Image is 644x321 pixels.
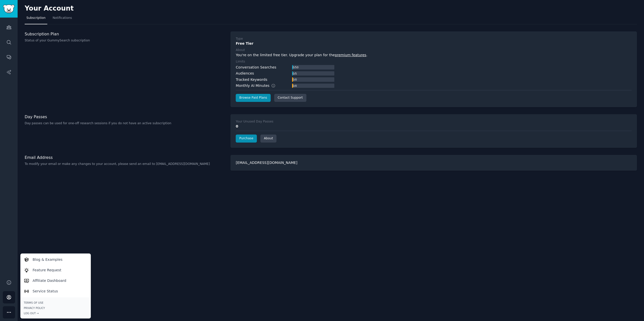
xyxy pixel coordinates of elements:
[236,48,245,52] div: About
[33,257,63,262] p: Blog & Examples
[292,65,299,70] div: 0 / 50
[292,84,297,88] div: 0 / 0
[21,254,90,265] a: Blog & Examples
[260,135,276,143] a: About
[236,65,276,70] div: Conversation Searches
[236,41,632,46] div: Free Tier
[26,16,46,20] span: Subscription
[236,37,243,41] div: Type
[25,121,225,126] p: Day passes can be used for one-off research sessions if you do not have an active subscription
[236,52,632,58] div: You're on the limited free tier. Upgrade your plan for the .
[24,306,87,310] a: Privacy Policy
[3,5,15,13] img: GummySearch logo
[25,14,47,24] a: Subscription
[25,38,225,43] p: Status of your GummySearch subscription
[236,124,632,129] div: 0
[51,14,74,24] a: Notifications
[21,265,90,275] a: Feature Request
[25,155,225,160] h3: Email Address
[25,162,225,166] p: To modify your email or make any changes to your account, please send an email to [EMAIL_ADDRESS]...
[25,114,225,119] h3: Day Passes
[274,94,306,102] a: Contact Support
[25,31,225,37] h3: Subscription Plan
[236,135,257,143] a: Purchase
[230,155,637,171] div: [EMAIL_ADDRESS][DOMAIN_NAME]
[236,119,273,124] div: Your Unused Day Passes
[24,301,87,304] a: Terms of Use
[21,275,90,286] a: Affiliate Dashboard
[292,71,297,76] div: 0 / 5
[236,59,245,64] div: Limits
[335,53,366,57] a: premium features
[236,94,270,102] a: Browse Paid Plans
[25,5,74,13] h2: Your Account
[21,286,90,296] a: Service Status
[33,278,66,283] p: Affiliate Dashboard
[53,16,72,20] span: Notifications
[292,77,297,82] div: 0 / 0
[236,77,267,82] div: Tracked Keywords
[24,311,87,315] div: Log Out →
[33,268,61,273] p: Feature Request
[33,289,58,294] p: Service Status
[236,83,281,88] div: Monthly AI Minutes
[236,71,254,76] div: Audiences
